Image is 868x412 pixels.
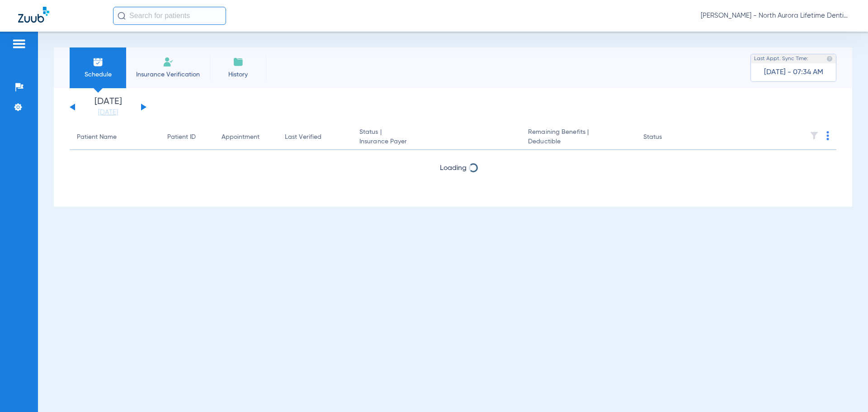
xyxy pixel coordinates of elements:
[826,131,829,140] img: group-dot-blue.svg
[18,7,49,23] img: Zuub Logo
[528,137,628,147] span: Deductible
[81,97,135,117] li: [DATE]
[826,56,833,62] img: last sync help info
[285,133,321,142] div: Last Verified
[167,133,196,142] div: Patient ID
[701,11,850,20] span: [PERSON_NAME] - North Aurora Lifetime Dentistry
[133,70,203,79] span: Insurance Verification
[167,133,207,142] div: Patient ID
[77,133,153,142] div: Patient Name
[754,54,808,63] span: Last Appt. Sync Time:
[233,57,244,67] img: History
[77,133,117,142] div: Patient Name
[118,12,126,20] img: Search Icon
[810,131,819,140] img: filter.svg
[222,133,270,142] div: Appointment
[217,70,259,79] span: History
[359,137,514,147] span: Insurance Payer
[81,108,135,117] a: [DATE]
[285,133,345,142] div: Last Verified
[521,125,636,150] th: Remaining Benefits |
[764,68,823,77] span: [DATE] - 07:34 AM
[352,125,521,150] th: Status |
[76,70,119,79] span: Schedule
[440,165,467,172] span: Loading
[636,125,697,150] th: Status
[12,38,26,49] img: hamburger-icon
[222,133,259,142] div: Appointment
[93,57,104,67] img: Schedule
[113,7,226,25] input: Search for patients
[163,57,174,67] img: Manual Insurance Verification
